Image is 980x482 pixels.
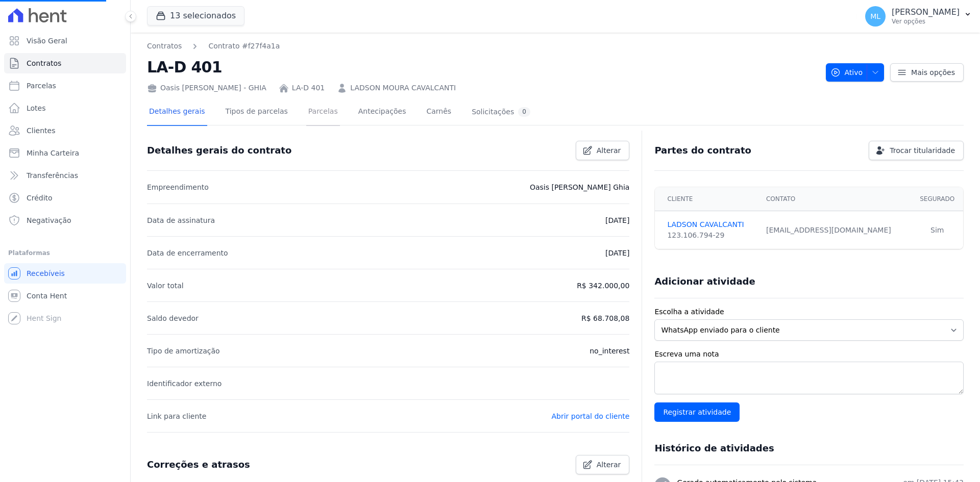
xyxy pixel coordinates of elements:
div: [EMAIL_ADDRESS][DOMAIN_NAME] [766,225,905,236]
h3: Histórico de atividades [654,442,774,454]
a: LA-D 401 [292,83,325,93]
a: Parcelas [306,99,340,126]
p: no_interest [590,345,629,357]
a: Recebíveis [4,263,126,284]
a: Mais opções [890,63,964,82]
a: Clientes [4,120,126,141]
a: Alterar [576,455,630,474]
p: [DATE] [605,214,629,226]
h3: Partes do contrato [654,144,751,157]
span: Crédito [27,193,53,203]
th: Contato [760,187,912,211]
a: Carnês [424,99,453,126]
th: Segurado [911,187,963,211]
a: Abrir portal do cliente [551,412,629,420]
a: Visão Geral [4,31,126,51]
button: 13 selecionados [147,6,244,26]
p: R$ 68.708,08 [581,312,629,324]
h2: LA-D 401 [147,56,818,79]
a: Contratos [147,41,182,52]
span: Contratos [27,58,61,68]
p: Valor total [147,280,184,292]
p: Saldo devedor [147,312,199,324]
a: Contratos [4,53,126,73]
a: LADSON MOURA CAVALCANTI [350,83,456,93]
a: Contrato #f27f4a1a [208,41,280,52]
p: Oasis [PERSON_NAME] Ghia [530,181,629,193]
button: Ativo [826,63,885,82]
p: Ver opções [892,17,960,26]
a: Tipos de parcelas [224,99,290,126]
p: Link para cliente [147,410,206,422]
a: Alterar [576,141,630,160]
a: Detalhes gerais [147,99,207,126]
p: Data de assinatura [147,214,215,226]
h3: Adicionar atividade [654,275,755,288]
span: Ativo [830,63,863,82]
span: Alterar [597,145,621,156]
span: Negativação [27,215,71,225]
span: Minha Carteira [27,148,79,158]
label: Escreva uma nota [654,349,964,360]
h3: Correções e atrasos [147,459,250,471]
p: R$ 342.000,00 [577,280,629,292]
nav: Breadcrumb [147,41,280,52]
span: Visão Geral [27,36,67,46]
th: Cliente [655,187,760,211]
a: Crédito [4,188,126,208]
p: Empreendimento [147,181,209,193]
label: Escolha a atividade [654,307,964,317]
h3: Detalhes gerais do contrato [147,144,291,157]
td: Sim [911,211,963,249]
div: 0 [518,107,530,117]
a: Antecipações [356,99,408,126]
span: Lotes [27,103,46,113]
a: Trocar titularidade [869,141,964,160]
p: [DATE] [605,247,629,259]
button: ML [PERSON_NAME] Ver opções [857,2,980,31]
a: Transferências [4,165,126,186]
p: Tipo de amortização [147,345,220,357]
span: Trocar titularidade [890,145,955,156]
div: Plataformas [8,247,122,259]
span: Parcelas [27,81,56,91]
p: Identificador externo [147,377,222,390]
a: Minha Carteira [4,143,126,163]
p: Data de encerramento [147,247,228,259]
input: Registrar atividade [654,402,740,422]
div: Oasis [PERSON_NAME] - GHIA [147,83,266,93]
a: LADSON CAVALCANTI [667,219,754,230]
span: ML [870,13,880,20]
span: Recebíveis [27,268,65,278]
a: Conta Hent [4,286,126,306]
span: Transferências [27,170,78,181]
nav: Breadcrumb [147,41,818,52]
p: [PERSON_NAME] [892,7,960,17]
a: Solicitações0 [470,99,532,126]
span: Clientes [27,125,55,136]
span: Conta Hent [27,291,67,301]
a: Parcelas [4,75,126,96]
div: 123.106.794-29 [667,230,754,241]
span: Mais opções [911,67,955,78]
a: Negativação [4,210,126,231]
div: Solicitações [472,107,530,117]
a: Lotes [4,98,126,118]
span: Alterar [597,460,621,470]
